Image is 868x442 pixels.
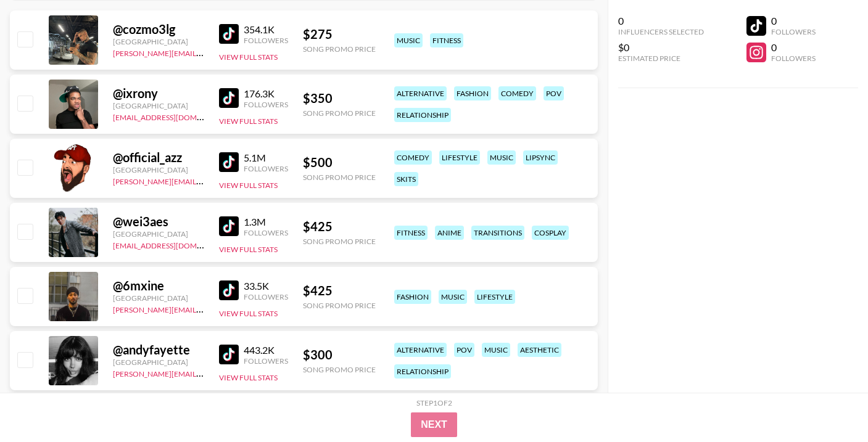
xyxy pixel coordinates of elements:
div: Song Promo Price [303,237,376,246]
div: pov [454,343,474,357]
div: fashion [454,86,491,100]
div: Followers [244,100,288,109]
div: 5.1M [244,152,288,164]
div: [GEOGRAPHIC_DATA] [113,101,204,110]
div: Step 1 of 2 [416,398,452,407]
div: @ cozmo3lg [113,22,204,37]
div: Followers [244,292,288,301]
div: 354.1K [244,23,288,36]
div: Influencers Selected [618,27,704,36]
div: @ andyfayette [113,342,204,358]
a: [PERSON_NAME][EMAIL_ADDRESS][DOMAIN_NAME] [113,174,296,186]
div: 1.3M [244,216,288,228]
div: 0 [618,15,704,27]
a: [EMAIL_ADDRESS][DOMAIN_NAME] [113,239,237,250]
button: View Full Stats [219,181,278,190]
div: 176.3K [244,88,288,100]
div: anime [435,226,464,240]
button: View Full Stats [219,245,278,254]
div: Estimated Price [618,54,704,63]
div: Song Promo Price [303,301,376,310]
div: 443.2K [244,344,288,356]
div: comedy [498,86,536,100]
div: Song Promo Price [303,173,376,182]
img: TikTok [219,280,239,300]
button: View Full Stats [219,52,278,62]
div: alternative [394,343,447,357]
div: $ 500 [303,155,376,170]
div: @ official_azz [113,150,204,165]
div: lipsync [523,150,558,165]
div: skits [394,172,418,186]
div: 33.5K [244,280,288,292]
img: TikTok [219,88,239,108]
div: $0 [618,41,704,54]
div: Followers [244,228,288,237]
div: fashion [394,290,431,304]
div: $ 425 [303,283,376,298]
div: relationship [394,108,451,122]
div: Song Promo Price [303,108,376,118]
button: View Full Stats [219,309,278,318]
a: [PERSON_NAME][EMAIL_ADDRESS][DOMAIN_NAME] [113,46,296,58]
img: TikTok [219,216,239,236]
div: [GEOGRAPHIC_DATA] [113,358,204,367]
div: cosplay [532,226,569,240]
div: $ 275 [303,27,376,42]
div: Followers [244,164,288,173]
button: Next [411,412,457,437]
div: pov [544,86,564,100]
div: Followers [244,36,288,45]
div: fitness [394,226,428,240]
div: @ ixrony [113,86,204,101]
div: alternative [394,86,447,100]
div: 0 [771,15,816,27]
div: Song Promo Price [303,44,376,54]
div: [GEOGRAPHIC_DATA] [113,165,204,174]
div: 0 [771,41,816,54]
button: View Full Stats [219,117,278,126]
a: [EMAIL_ADDRESS][DOMAIN_NAME] [113,110,237,122]
div: $ 300 [303,347,376,362]
div: Followers [244,356,288,366]
img: TikTok [219,24,239,44]
div: $ 350 [303,91,376,106]
div: music [487,150,516,165]
div: $ 425 [303,219,376,234]
div: relationship [394,364,451,379]
div: Followers [771,27,816,36]
div: comedy [394,150,432,165]
div: aesthetic [518,343,561,357]
div: @ wei3aes [113,214,204,229]
div: [GEOGRAPHIC_DATA] [113,229,204,239]
div: Song Promo Price [303,365,376,374]
div: lifestyle [474,290,515,304]
div: [GEOGRAPHIC_DATA] [113,37,204,46]
img: TikTok [219,345,239,364]
div: @ 6mxine [113,278,204,293]
div: music [439,290,467,304]
a: [PERSON_NAME][EMAIL_ADDRESS][DOMAIN_NAME] [113,367,296,379]
div: transitions [471,226,524,240]
div: Followers [771,54,816,63]
img: TikTok [219,152,239,172]
div: [GEOGRAPHIC_DATA] [113,293,204,303]
div: lifestyle [439,150,480,165]
div: music [394,33,423,47]
div: fitness [430,33,463,47]
button: View Full Stats [219,373,278,382]
div: music [482,343,510,357]
a: [PERSON_NAME][EMAIL_ADDRESS][DOMAIN_NAME] [113,303,296,314]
